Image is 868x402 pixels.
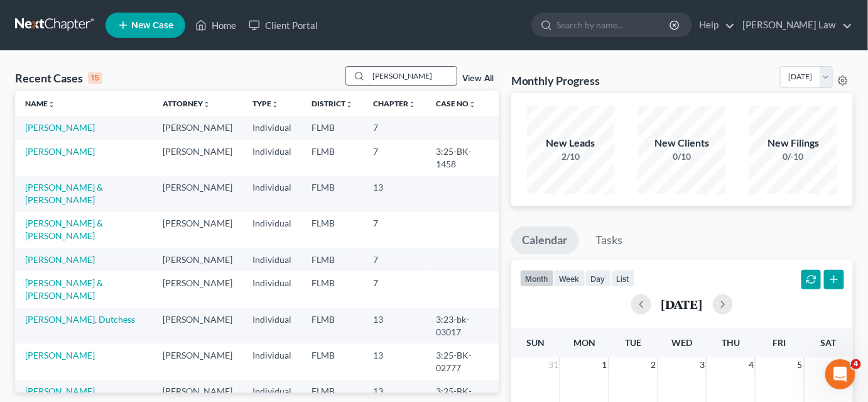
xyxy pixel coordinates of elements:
td: Individual [242,140,301,176]
input: Search by name... [369,67,457,85]
td: 3:25-BK-1458 [426,140,499,176]
button: list [611,270,635,287]
i: unfold_more [345,101,353,108]
span: Wed [671,337,692,348]
td: [PERSON_NAME] [153,248,242,271]
i: unfold_more [271,101,279,108]
i: unfold_more [48,101,55,108]
span: 31 [547,357,560,372]
td: Individual [242,248,301,271]
h3: Monthly Progress [511,73,600,88]
span: Fri [773,337,786,348]
div: New Leads [527,136,615,150]
div: 2/10 [527,150,615,163]
td: 7 [363,140,426,176]
a: [PERSON_NAME] Law [736,14,852,36]
a: Case Nounfold_more [436,99,476,108]
i: unfold_more [469,101,476,108]
a: [PERSON_NAME] [25,386,95,396]
i: unfold_more [408,101,416,108]
span: Sat [821,337,837,348]
span: 2 [650,357,658,372]
div: 0/10 [638,150,726,163]
div: New Clients [638,136,726,150]
a: [PERSON_NAME] [25,146,95,157]
td: Individual [242,176,301,211]
a: Client Portal [242,14,324,36]
a: Typeunfold_more [252,99,279,108]
span: Mon [573,337,595,348]
td: 7 [363,116,426,139]
td: Individual [242,212,301,248]
td: [PERSON_NAME] [153,343,242,379]
iframe: Intercom live chat [825,359,855,389]
td: FLMB [301,271,363,307]
a: Home [189,14,242,36]
span: 6 [845,357,853,372]
td: FLMB [301,308,363,343]
td: FLMB [301,343,363,379]
a: Districtunfold_more [312,99,353,108]
td: 13 [363,176,426,211]
span: 5 [796,357,804,372]
span: 4 [747,357,755,372]
div: New Filings [749,136,837,150]
span: 3 [698,357,706,372]
a: [PERSON_NAME] [25,254,95,265]
span: Sun [526,337,545,348]
td: [PERSON_NAME] [153,140,242,176]
td: 7 [363,212,426,248]
button: week [554,270,585,287]
td: FLMB [301,116,363,139]
div: 0/-10 [749,150,837,163]
a: [PERSON_NAME], Dutchess [25,314,135,325]
span: 4 [851,359,861,369]
td: 3:25-BK-02777 [426,343,499,379]
button: day [585,270,611,287]
button: month [520,270,554,287]
td: [PERSON_NAME] [153,212,242,248]
td: 13 [363,308,426,343]
td: 7 [363,271,426,307]
td: 3:23-bk-03017 [426,308,499,343]
div: 15 [88,72,102,84]
a: Nameunfold_more [25,99,55,108]
td: 7 [363,248,426,271]
a: [PERSON_NAME] & [PERSON_NAME] [25,218,103,241]
td: Individual [242,343,301,379]
span: Tue [625,337,641,348]
a: Tasks [585,226,634,254]
td: [PERSON_NAME] [153,176,242,211]
td: [PERSON_NAME] [153,116,242,139]
td: [PERSON_NAME] [153,308,242,343]
td: Individual [242,271,301,307]
h2: [DATE] [661,298,703,311]
span: Thu [722,337,740,348]
a: [PERSON_NAME] & [PERSON_NAME] [25,182,103,205]
a: Help [693,14,735,36]
td: FLMB [301,212,363,248]
div: Recent Cases [15,70,102,86]
a: View All [462,74,494,83]
a: Calendar [511,226,579,254]
span: New Case [131,21,173,30]
td: [PERSON_NAME] [153,271,242,307]
a: [PERSON_NAME] [25,122,95,133]
td: FLMB [301,248,363,271]
input: Search by name... [556,13,671,36]
a: [PERSON_NAME] & [PERSON_NAME] [25,277,103,301]
a: Chapterunfold_more [373,99,416,108]
a: [PERSON_NAME] [25,350,95,360]
i: unfold_more [203,101,210,108]
a: Attorneyunfold_more [163,99,210,108]
td: FLMB [301,176,363,211]
td: Individual [242,308,301,343]
td: FLMB [301,140,363,176]
td: Individual [242,116,301,139]
td: 13 [363,343,426,379]
span: 1 [601,357,609,372]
